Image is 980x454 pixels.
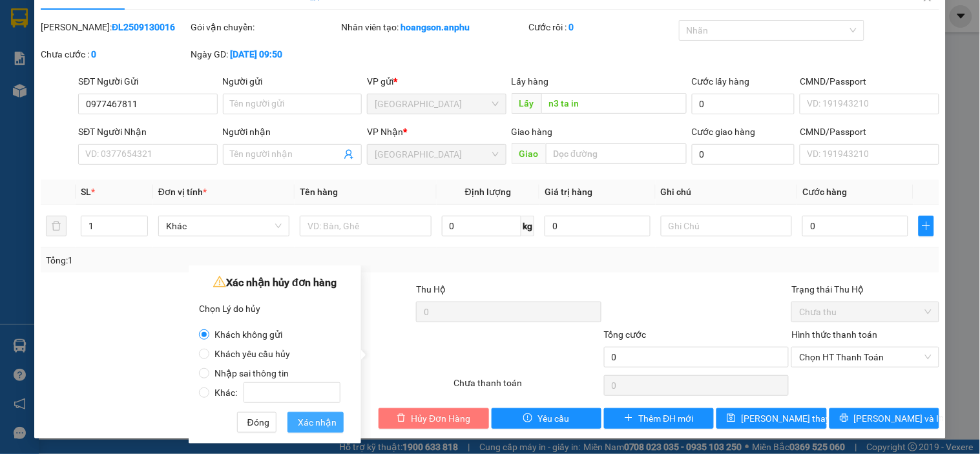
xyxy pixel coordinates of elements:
[209,387,346,398] span: Khác:
[604,329,647,340] span: Tổng cước
[492,408,601,429] button: exclamation-circleYêu cầu
[512,127,553,137] span: Giao hàng
[638,411,693,426] span: Thêm ĐH mới
[78,74,217,88] div: SĐT Người Gửi
[840,413,849,424] span: printer
[604,408,714,429] button: plusThêm ĐH mới
[375,94,498,114] span: Đà Lạt
[416,284,446,294] span: Thu Hộ
[541,93,687,114] input: Dọc đường
[537,411,569,426] span: Yêu cầu
[298,415,337,429] span: Xác nhận
[512,143,546,164] span: Giao
[521,216,534,236] span: kg
[465,187,511,197] span: Định lượng
[529,20,676,34] div: Cước rồi :
[191,47,339,61] div: Ngày GD:
[800,74,939,88] div: CMND/Passport
[209,349,295,359] span: Khách yêu cầu hủy
[799,302,931,322] span: Chưa thu
[41,20,188,34] div: [PERSON_NAME]:
[397,413,406,424] span: delete
[919,221,933,231] span: plus
[919,216,934,236] button: plus
[411,411,470,426] span: Hủy Đơn Hàng
[199,299,351,318] div: Chọn Lý do hủy
[367,127,403,137] span: VP Nhận
[452,376,602,398] div: Chưa thanh toán
[692,76,750,87] label: Cước lấy hàng
[166,216,282,236] span: Khác
[231,49,283,59] b: [DATE] 09:50
[91,49,96,59] b: 0
[727,413,736,424] span: save
[209,329,287,340] span: Khách không gửi
[829,408,939,429] button: printer[PERSON_NAME] và In
[716,408,826,429] button: save[PERSON_NAME] thay đổi
[546,143,687,164] input: Dọc đường
[46,253,379,267] div: Tổng: 1
[41,47,188,61] div: Chưa cước :
[223,74,362,88] div: Người gửi
[244,382,340,403] input: Khác:
[800,125,939,139] div: CMND/Passport
[300,216,431,236] input: VD: Bàn, Ghế
[209,368,294,378] span: Nhập sai thông tin
[78,125,217,139] div: SĐT Người Nhận
[46,216,67,236] button: delete
[802,187,847,197] span: Cước hàng
[692,94,795,114] input: Cước lấy hàng
[799,347,931,367] span: Chọn HT Thanh Toán
[854,411,944,426] span: [PERSON_NAME] và In
[367,74,506,88] div: VP gửi
[401,22,470,32] b: hoangson.anphu
[199,273,351,293] div: Xác nhận hủy đơn hàng
[158,187,207,197] span: Đơn vị tính
[569,22,574,32] b: 0
[213,275,226,288] span: warning
[692,144,795,165] input: Cước giao hàng
[223,125,362,139] div: Người nhận
[300,187,338,197] span: Tên hàng
[545,187,592,197] span: Giá trị hàng
[379,408,488,429] button: deleteHủy Đơn Hàng
[341,20,526,34] div: Nhân viên tạo:
[81,187,91,197] span: SL
[191,20,339,34] div: Gói vận chuyển:
[344,149,354,160] span: user-add
[512,93,541,114] span: Lấy
[656,180,797,205] th: Ghi chú
[237,412,276,433] button: Đóng
[692,127,756,137] label: Cước giao hàng
[287,412,344,433] button: Xác nhận
[624,413,633,424] span: plus
[375,145,498,164] span: Đà Lạt
[247,415,269,429] span: Đóng
[791,282,939,296] div: Trạng thái Thu Hộ
[741,411,844,426] span: [PERSON_NAME] thay đổi
[661,216,792,236] input: Ghi Chú
[112,22,175,32] b: ĐL2509130016
[512,76,549,87] span: Lấy hàng
[523,413,532,424] span: exclamation-circle
[791,329,877,340] label: Hình thức thanh toán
